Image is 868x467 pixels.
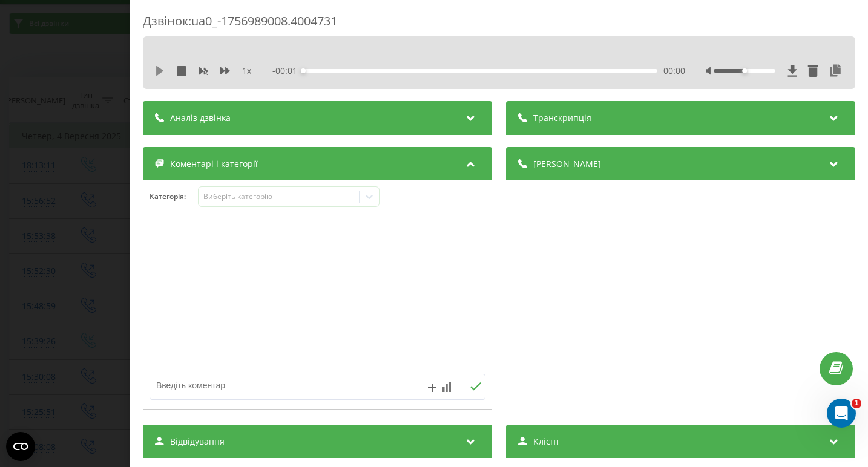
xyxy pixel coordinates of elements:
button: Open CMP widget [6,432,35,461]
span: Транскрипція [533,112,591,124]
div: Accessibility label [301,68,306,73]
span: 1 [852,399,861,408]
div: Accessibility label [742,68,747,73]
span: 1 x [242,65,251,77]
span: Аналіз дзвінка [170,112,231,124]
span: - 00:01 [272,65,303,77]
span: Відвідування [170,436,225,448]
div: Дзвінок : ua0_-1756989008.4004731 [143,13,855,36]
h4: Категорія : [150,192,198,201]
span: 00:00 [663,65,685,77]
iframe: Intercom live chat [827,399,856,428]
span: Коментарі і категорії [170,158,258,170]
span: Клієнт [533,436,560,448]
div: Виберіть категорію [203,192,355,201]
span: [PERSON_NAME] [533,158,601,170]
